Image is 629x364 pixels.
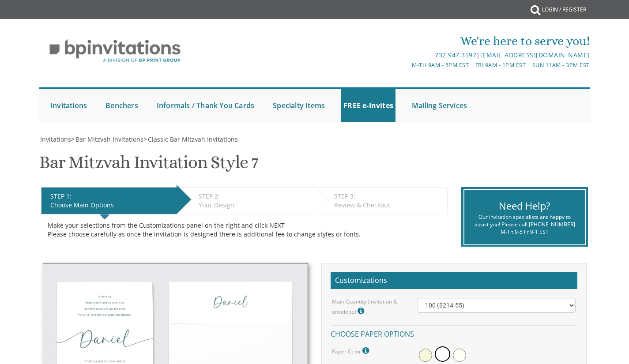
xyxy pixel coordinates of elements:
[480,51,590,59] a: [EMAIL_ADDRESS][DOMAIN_NAME]
[471,213,578,236] div: Our invitation specialists are happy to assist you! Please call [PHONE_NUMBER] M-Th 9-5 Fr 9-1 EST
[341,89,395,122] a: FREE e-Invites
[154,89,256,122] a: Informals / Thank You Cards
[199,201,308,210] div: Your Design
[48,89,89,122] a: Invitations
[75,135,143,143] span: Bar Mitzvah Invitations
[331,325,577,341] h4: Choose paper options
[223,60,590,70] div: M-Th 9am - 5pm EST | Fri 9am - 1pm EST | Sun 11am - 3pm EST
[71,135,143,143] span: >
[332,345,371,356] label: Paper Color
[147,135,238,143] a: Classic Bar Mitzvah Invitations
[40,135,71,143] span: Invitations
[39,153,258,179] h1: Bar Mitzvah Invitation Style 7
[103,89,140,122] a: Benchers
[471,199,578,213] div: Need Help?
[75,135,143,143] a: Bar Mitzvah Invitations
[334,192,443,201] div: STEP 3:
[50,192,172,201] div: STEP 1:
[410,89,469,122] a: Mailing Services
[223,32,590,50] div: We're here to serve you!
[48,221,441,239] div: Make your selections from the Customizations panel on the right and click NEXT Please choose care...
[223,50,590,60] div: |
[199,192,308,201] div: STEP 2:
[332,298,404,317] label: Main Quantity (invitation & envelope)
[334,201,443,210] div: Review & Checkout
[50,201,172,210] div: Choose Main Options
[592,329,620,355] iframe: chat widget
[39,135,71,143] a: Invitations
[39,33,191,69] img: BP Invitation Loft
[143,135,238,143] span: >
[271,89,327,122] a: Specialty Items
[435,51,476,59] a: 732.947.3597
[148,135,238,143] span: Classic Bar Mitzvah Invitations
[331,272,577,289] h2: Customizations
